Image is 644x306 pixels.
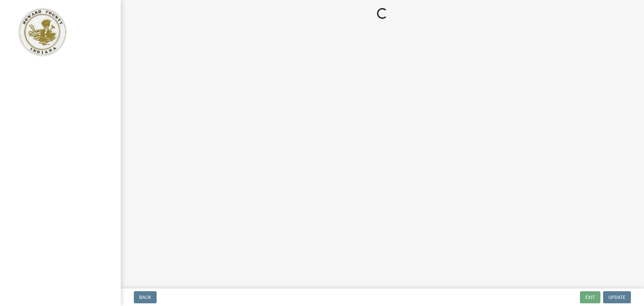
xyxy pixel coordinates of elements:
[139,295,151,300] span: Back
[608,295,626,300] span: Update
[603,291,631,303] button: Update
[13,7,71,57] img: Howard County, Indiana
[134,291,157,303] button: Back
[580,291,600,303] button: Exit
